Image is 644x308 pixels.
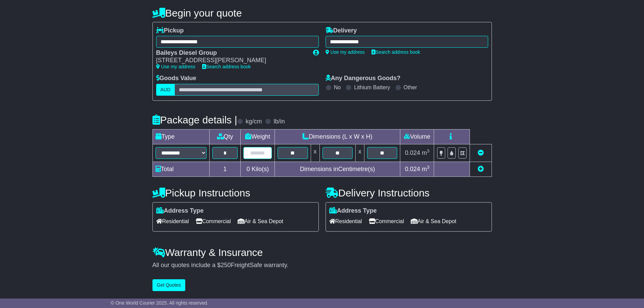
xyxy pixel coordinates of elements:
[152,162,209,176] td: Total
[334,84,341,91] label: No
[400,129,434,144] td: Volume
[156,64,195,69] a: Use my address
[404,84,417,91] label: Other
[209,129,241,144] td: Qty
[156,84,175,96] label: AUD
[152,187,319,198] h4: Pickup Instructions
[241,162,275,176] td: Kilo(s)
[326,49,365,55] a: Use my address
[326,27,357,34] label: Delivery
[238,216,283,227] span: Air & Sea Depot
[241,129,275,144] td: Weight
[427,165,430,170] sup: 3
[152,7,492,19] h4: Begin your quote
[111,300,209,306] span: © One World Courier 2025. All rights reserved.
[326,187,492,198] h4: Delivery Instructions
[405,149,420,156] span: 0.024
[355,144,364,162] td: x
[246,166,250,172] span: 0
[478,149,484,156] a: Remove this item
[329,216,362,227] span: Residential
[411,216,456,227] span: Air & Sea Depot
[275,162,400,176] td: Dimensions in Centimetre(s)
[152,262,492,269] div: All our quotes include a $ FreightSafe warranty.
[152,247,492,258] h4: Warranty & Insurance
[156,49,306,57] div: Baileys Diesel Group
[156,207,204,215] label: Address Type
[311,144,319,162] td: x
[422,166,430,172] span: m
[275,129,400,144] td: Dimensions (L x W x H)
[202,64,251,69] a: Search address book
[156,27,184,34] label: Pickup
[273,118,285,125] label: lb/in
[372,49,420,55] a: Search address book
[152,129,209,144] td: Type
[329,207,377,215] label: Address Type
[152,114,237,125] h4: Package details |
[422,149,430,156] span: m
[152,279,186,291] button: Get Quotes
[478,166,484,172] a: Add new item
[156,75,196,82] label: Goods Value
[369,216,404,227] span: Commercial
[156,57,306,64] div: [STREET_ADDRESS][PERSON_NAME]
[245,118,262,125] label: kg/cm
[209,162,241,176] td: 1
[405,166,420,172] span: 0.024
[326,75,401,82] label: Any Dangerous Goods?
[156,216,189,227] span: Residential
[427,148,430,153] sup: 3
[354,84,390,91] label: Lithium Battery
[196,216,231,227] span: Commercial
[221,262,231,268] span: 250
